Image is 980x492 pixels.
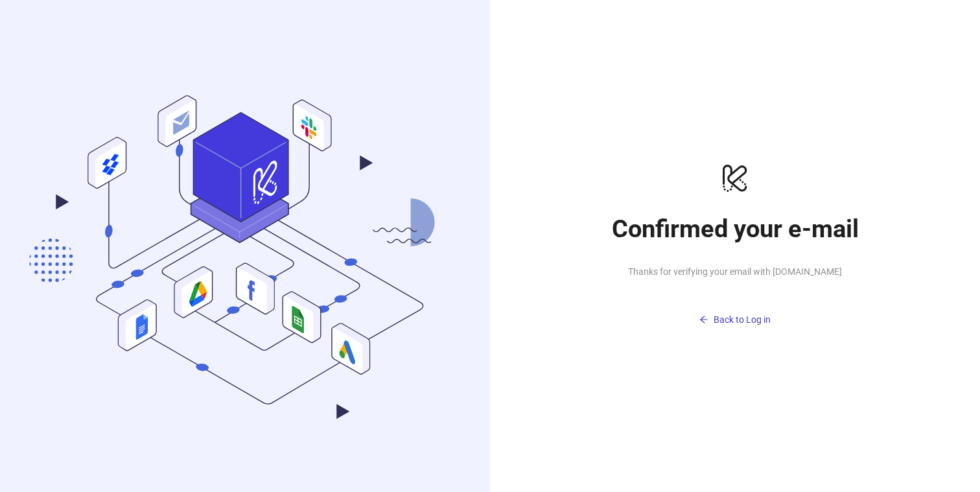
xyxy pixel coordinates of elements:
button: Back to Log in [605,310,865,331]
a: Back to Log in [605,289,865,331]
h1: Confirmed your e-mail [605,214,865,244]
span: Back to Log in [714,314,771,325]
span: Thanks for verifying your email with [DOMAIN_NAME] [605,264,865,279]
span: arrow-left [699,315,708,324]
